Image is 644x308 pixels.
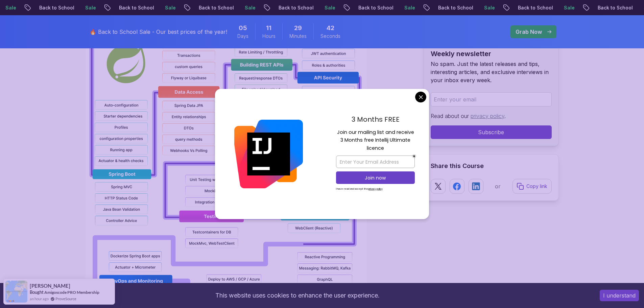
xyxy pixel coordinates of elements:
[37,4,59,11] p: Sale
[289,33,307,40] span: Minutes
[431,92,552,106] input: Enter your email
[262,33,276,40] span: Hours
[30,296,49,302] span: an hour ago
[151,4,197,11] p: Back to School
[550,4,596,11] p: Back to School
[30,283,70,289] span: [PERSON_NAME]
[44,290,99,295] a: Amigoscode PRO Membership
[117,4,139,11] p: Sale
[327,23,334,33] span: 42 Seconds
[596,4,617,11] p: Sale
[237,33,248,40] span: Days
[431,49,552,58] h2: Weekly newsletter
[71,4,117,11] p: Back to School
[512,179,552,194] button: Copy link
[277,4,298,11] p: Sale
[436,4,458,11] p: Sale
[390,4,436,11] p: Back to School
[431,125,552,139] button: Subscribe
[55,296,76,302] a: ProveSource
[90,28,227,36] p: 🔥 Back to School Sale - Our best prices of the year!
[30,289,44,295] span: Bought
[266,23,271,33] span: 11 Hours
[600,290,639,301] button: Accept cookies
[431,112,552,120] p: Read about our .
[239,23,247,33] span: 5 Days
[5,281,27,303] img: provesource social proof notification image
[516,28,542,36] p: Grab Now
[516,4,538,11] p: Sale
[5,288,590,303] div: This website uses cookies to enhance the user experience.
[197,4,218,11] p: Sale
[431,161,552,171] h2: Share this Course
[431,60,552,84] p: No spam. Just the latest releases and tips, interesting articles, and exclusive interviews in you...
[470,4,516,11] p: Back to School
[356,4,378,11] p: Sale
[526,183,547,190] p: Copy link
[310,4,356,11] p: Back to School
[294,23,302,33] span: 29 Minutes
[231,4,277,11] p: Back to School
[320,33,340,40] span: Seconds
[471,113,504,119] a: privacy policy
[495,182,501,190] p: or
